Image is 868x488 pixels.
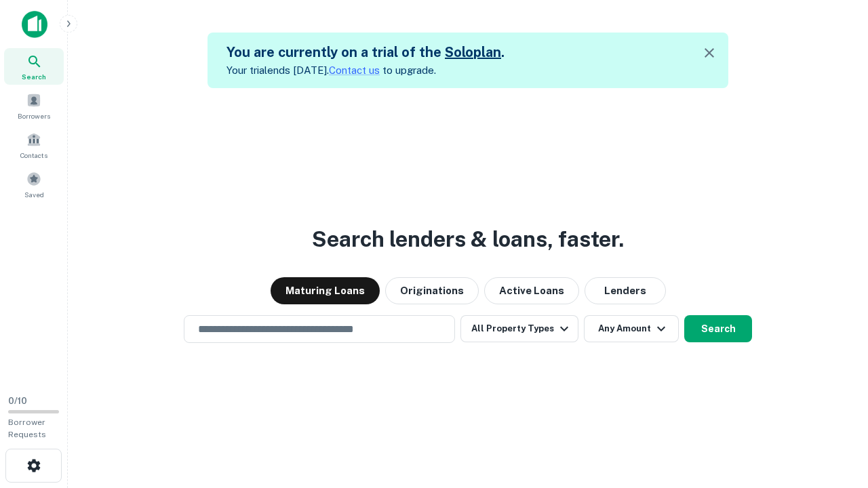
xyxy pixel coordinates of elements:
[445,44,501,60] a: Soloplan
[460,315,578,342] button: All Property Types
[8,396,27,406] span: 0 / 10
[4,87,64,124] a: Borrowers
[684,315,752,342] button: Search
[226,42,505,62] h5: You are currently on a trial of the .
[312,223,624,256] h3: Search lenders & loans, faster.
[584,315,679,342] button: Any Amount
[585,277,666,304] button: Lenders
[4,166,64,203] a: Saved
[800,380,868,445] iframe: Chat Widget
[4,48,64,85] a: Search
[18,110,50,121] span: Borrowers
[484,277,579,304] button: Active Loans
[20,150,47,161] span: Contacts
[226,62,505,79] p: Your trial ends [DATE]. to upgrade.
[4,127,64,163] a: Contacts
[24,189,44,200] span: Saved
[8,418,46,439] span: Borrower Requests
[22,11,47,38] img: capitalize-icon.png
[329,64,380,76] a: Contact us
[271,277,380,304] button: Maturing Loans
[22,71,46,82] span: Search
[385,277,479,304] button: Originations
